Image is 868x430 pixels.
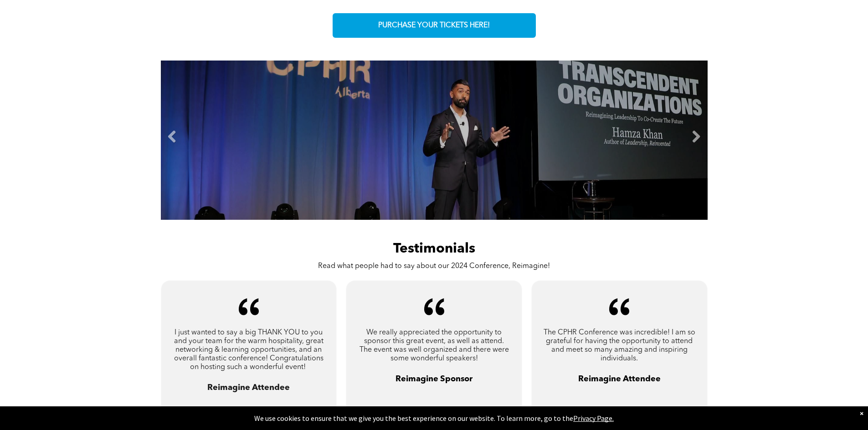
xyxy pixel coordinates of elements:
[544,329,695,362] span: The CPHR Conference was incredible! I am so grateful for having the opportunity to attend and mee...
[378,21,490,30] span: PURCHASE YOUR TICKETS HERE!
[395,375,473,383] span: Reimagine Sponsor
[578,375,661,383] span: Reimagine Attendee
[393,242,475,256] span: Testimonials
[689,130,703,144] a: Next
[333,13,536,38] a: PURCHASE YOUR TICKETS HERE!
[207,384,290,392] span: Reimagine Attendee
[165,130,179,144] a: Previous
[860,409,863,418] div: Dismiss notification
[174,329,324,371] span: I just wanted to say a big THANK YOU to you and your team for the warm hospitality, great network...
[360,329,509,362] span: We really appreciated the opportunity to sponsor this great event, as well as attend. The event w...
[318,263,550,270] span: Read what people had to say about our 2024 Conference, Reimagine!
[573,414,614,423] a: Privacy Page.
